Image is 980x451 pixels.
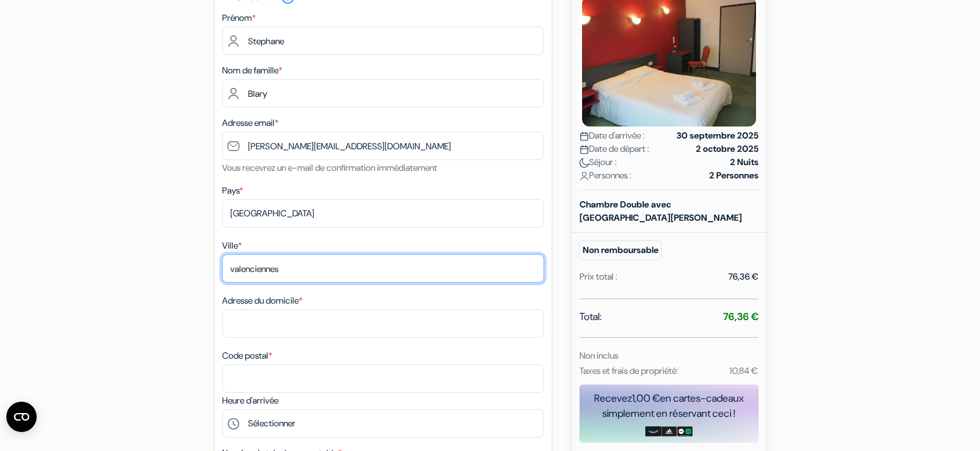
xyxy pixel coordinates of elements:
label: Ville [222,239,242,252]
label: Nom de famille [222,64,282,77]
div: Recevez en cartes-cadeaux simplement en réservant ceci ! [580,391,759,421]
label: Pays [222,184,243,197]
strong: 2 Personnes [709,169,759,182]
img: moon.svg [580,158,589,168]
span: Total: [580,309,602,324]
input: Entrez votre prénom [222,27,544,55]
img: adidas-card.png [661,426,677,436]
label: Prénom [222,11,256,25]
img: calendar.svg [580,145,589,154]
label: Code postal [222,349,272,362]
span: Personnes : [580,169,631,182]
input: Entrer le nom de famille [222,79,544,108]
div: 76,36 € [728,270,759,283]
div: Prix total : [580,270,617,283]
label: Adresse du domicile [222,294,302,307]
span: 1,00 € [632,392,660,405]
img: calendar.svg [580,132,589,141]
small: 10,84 € [729,365,758,376]
label: Heure d'arrivée [222,394,278,407]
span: Séjour : [580,156,617,169]
strong: 2 Nuits [730,156,759,169]
strong: 76,36 € [723,310,759,323]
button: Open CMP widget [6,402,37,432]
small: Non inclus [580,350,618,361]
img: amazon-card-no-text.png [645,426,661,436]
small: Vous recevrez un e-mail de confirmation immédiatement [222,162,437,173]
strong: 30 septembre 2025 [676,129,759,142]
strong: 2 octobre 2025 [696,142,759,156]
input: Entrer adresse e-mail [222,132,544,160]
span: Date de départ : [580,142,649,156]
img: uber-uber-eats-card.png [677,426,693,436]
span: Date d'arrivée : [580,129,645,142]
img: user_icon.svg [580,171,589,181]
small: Taxes et frais de propriété: [580,365,678,376]
small: Non remboursable [580,240,662,260]
b: Chambre Double avec [GEOGRAPHIC_DATA][PERSON_NAME] [580,199,742,223]
label: Adresse email [222,116,278,130]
